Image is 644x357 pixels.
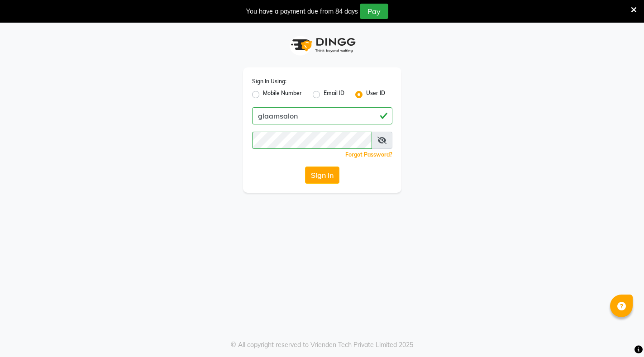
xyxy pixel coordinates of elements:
label: User ID [366,89,385,100]
label: Email ID [324,89,344,100]
a: Forgot Password? [345,151,392,158]
div: You have a payment due from 84 days [246,7,358,16]
img: logo1.svg [286,32,358,58]
label: Mobile Number [263,89,302,100]
button: Pay [360,4,388,19]
button: Sign In [305,167,339,184]
input: Username [252,132,372,149]
iframe: chat widget [606,321,635,348]
label: Sign In Using: [252,77,286,86]
input: Username [252,107,392,124]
